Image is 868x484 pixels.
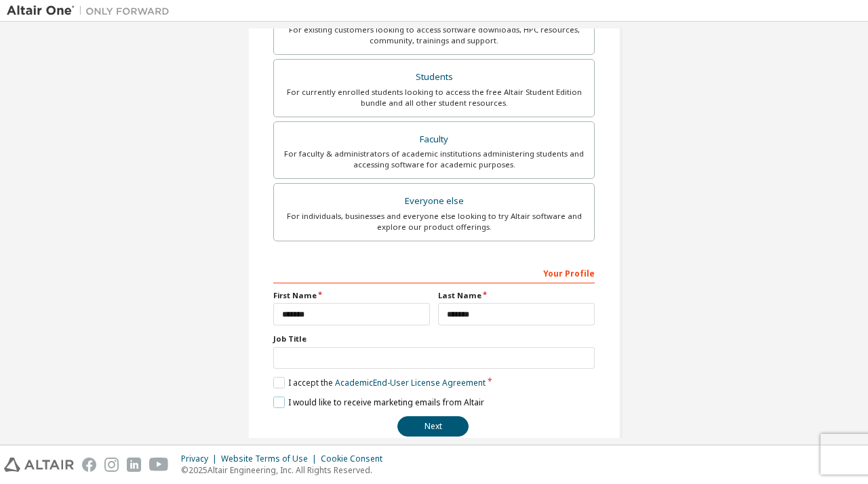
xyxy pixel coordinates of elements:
button: Next [397,416,469,437]
div: Everyone else [282,192,586,211]
div: For existing customers looking to access software downloads, HPC resources, community, trainings ... [282,24,586,46]
div: Faculty [282,130,586,149]
img: youtube.svg [149,458,169,472]
div: Your Profile [273,262,595,283]
div: Students [282,68,586,87]
label: First Name [273,290,430,301]
img: facebook.svg [82,458,96,472]
label: Job Title [273,334,595,344]
div: For faculty & administrators of academic institutions administering students and accessing softwa... [282,148,586,170]
div: Website Terms of Use [221,453,321,464]
label: Last Name [438,290,595,301]
div: For currently enrolled students looking to access the free Altair Student Edition bundle and all ... [282,87,586,108]
label: I accept the [273,377,486,388]
div: Privacy [181,453,221,464]
label: I would like to receive marketing emails from Altair [273,397,484,408]
img: Altair One [7,4,176,18]
a: Academic End-User License Agreement [335,377,486,388]
img: altair_logo.svg [4,458,74,472]
div: Cookie Consent [321,453,391,464]
div: For individuals, businesses and everyone else looking to try Altair software and explore our prod... [282,211,586,233]
p: © 2025 Altair Engineering, Inc. All Rights Reserved. [181,464,391,476]
img: linkedin.svg [127,458,141,472]
img: instagram.svg [104,458,119,472]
